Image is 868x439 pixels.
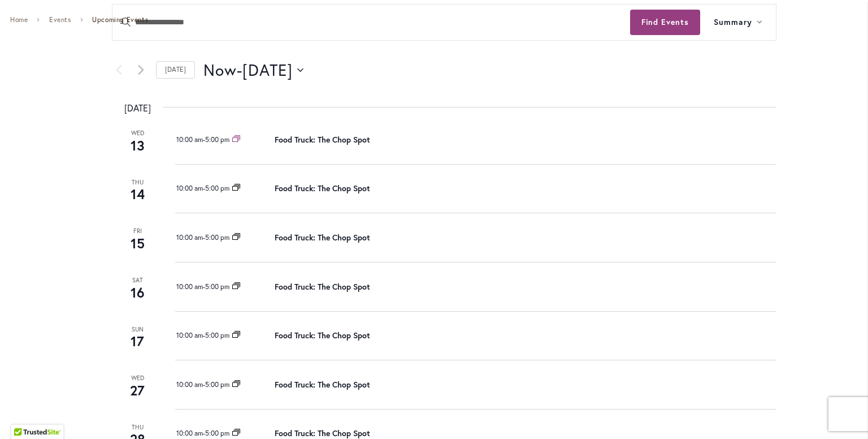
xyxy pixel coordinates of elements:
a: Food Truck: The Chop Spot [275,330,370,341]
a: Home [10,16,28,24]
span: 5:00 pm [205,429,229,437]
time: 2025-08-15 10:00:00 :: 2025-08-15 17:00:00 [176,233,231,242]
span: - [237,59,242,81]
a: Food Truck: The Chop Spot [275,379,370,390]
span: 5:00 pm [205,380,229,389]
span: Upcoming Events [92,16,148,24]
a: Food Truck: The Chop Spot [275,232,370,243]
iframe: Launch Accessibility Center [8,399,40,431]
time: 2025-08-28 10:00:00 :: 2025-08-28 17:00:00 [176,429,231,437]
span: 5:00 pm [205,331,229,339]
span: 27 [125,381,149,400]
span: 5:00 pm [205,135,229,144]
span: 16 [125,283,149,302]
button: Click to toggle datepicker [203,59,303,81]
span: Sun [125,325,149,334]
span: 10:00 am [176,184,203,192]
span: 5:00 pm [205,233,229,242]
span: 17 [125,332,149,351]
span: Thu [125,178,149,187]
time: 2025-08-27 10:00:00 :: 2025-08-27 17:00:00 [176,380,231,389]
span: 5:00 pm [205,282,229,291]
span: Fri [125,226,149,236]
span: Wed [125,128,149,138]
time: 2025-08-14 10:00:00 :: 2025-08-14 17:00:00 [176,184,231,192]
a: Food Truck: The Chop Spot [275,134,370,145]
time: 2025-08-17 10:00:00 :: 2025-08-17 17:00:00 [176,331,231,339]
time: 2025-08-13 10:00:00 :: 2025-08-13 17:00:00 [176,135,231,144]
a: Click to select today's date [156,61,195,79]
span: 10:00 am [176,282,203,291]
a: Food Truck: The Chop Spot [275,281,370,292]
span: [DATE] [242,59,293,81]
a: Events [49,16,71,24]
time: [DATE] [112,101,163,115]
a: Next Events [134,63,147,77]
span: 10:00 am [176,233,203,242]
span: Now [203,59,237,81]
a: Food Truck: The Chop Spot [275,428,370,438]
span: 14 [125,184,149,204]
span: 10:00 am [176,331,203,339]
span: Sat [125,276,149,285]
span: Wed [125,373,149,383]
span: 10:00 am [176,135,203,144]
span: Thu [125,423,149,432]
span: 5:00 pm [205,184,229,192]
span: 10:00 am [176,429,203,437]
a: Food Truck: The Chop Spot [275,183,370,193]
span: 15 [125,234,149,253]
span: 10:00 am [176,380,203,389]
time: 2025-08-16 10:00:00 :: 2025-08-16 17:00:00 [176,282,231,291]
span: 13 [125,136,149,155]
